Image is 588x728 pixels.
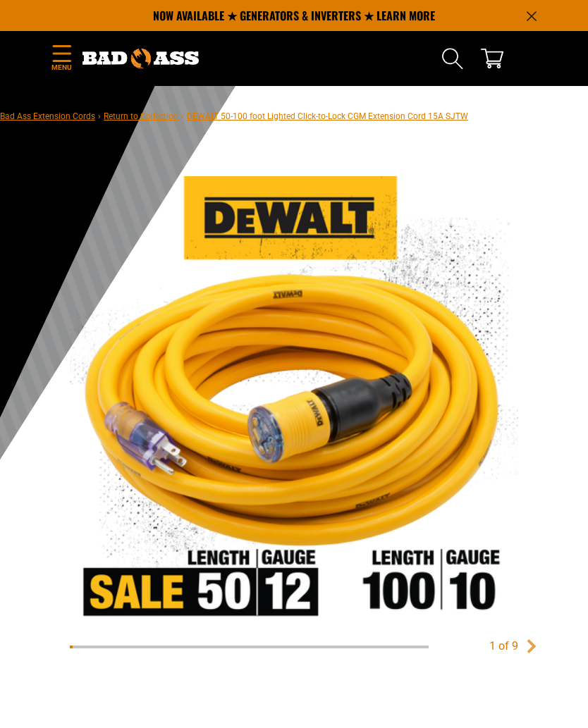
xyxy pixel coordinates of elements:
a: Next [525,639,539,653]
summary: Search [441,47,464,70]
div: 1 of 9 [489,638,518,655]
span: DEWALT 50-100 foot Lighted Click-to-Lock CGM Extension Cord 15A SJTW [187,111,468,121]
summary: Menu [51,42,72,75]
span: Menu [51,62,72,73]
img: Bad Ass Extension Cords [82,49,199,68]
span: › [98,111,101,121]
span: › [181,111,184,121]
a: Return to Collection [104,111,178,121]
